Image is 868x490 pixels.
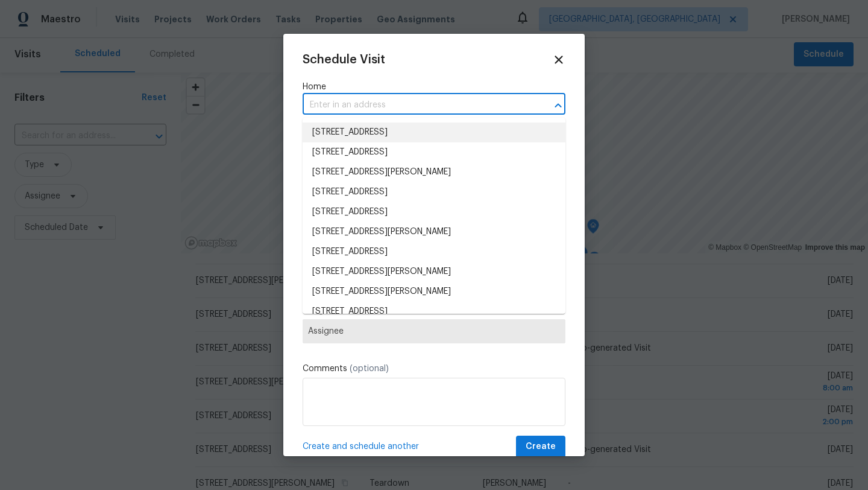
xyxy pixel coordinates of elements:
[303,441,419,453] span: Create and schedule another
[303,162,565,182] li: [STREET_ADDRESS][PERSON_NAME]
[526,439,556,454] span: Create
[303,363,565,375] label: Comments
[303,262,565,282] li: [STREET_ADDRESS][PERSON_NAME]
[303,54,385,66] span: Schedule Visit
[303,202,565,222] li: [STREET_ADDRESS]
[550,97,567,114] button: Close
[350,364,389,373] span: (optional)
[303,222,565,242] li: [STREET_ADDRESS][PERSON_NAME]
[552,53,565,66] span: Close
[516,436,565,458] button: Create
[303,142,565,162] li: [STREET_ADDRESS]
[303,242,565,262] li: [STREET_ADDRESS]
[303,282,565,302] li: [STREET_ADDRESS][PERSON_NAME]
[303,81,565,93] label: Home
[303,302,565,322] li: [STREET_ADDRESS]
[303,96,532,115] input: Enter in an address
[308,326,560,336] span: Assignee
[303,122,565,142] li: [STREET_ADDRESS]
[303,182,565,202] li: [STREET_ADDRESS]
